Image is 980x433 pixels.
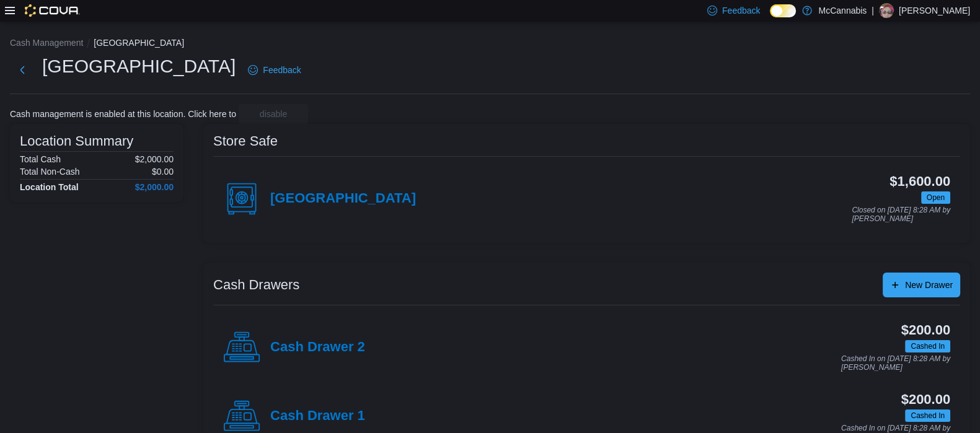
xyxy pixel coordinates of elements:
[901,392,950,407] h3: $200.00
[841,355,950,372] p: Cashed In on [DATE] 8:28 AM by [PERSON_NAME]
[872,3,874,18] p: |
[20,182,79,192] h4: Location Total
[905,409,950,422] span: Cashed In
[905,340,950,352] span: Cashed In
[270,408,365,424] h4: Cash Drawer 1
[770,17,770,18] span: Dark Mode
[899,3,970,18] p: [PERSON_NAME]
[42,54,236,79] h1: [GEOGRAPHIC_DATA]
[901,323,950,338] h3: $200.00
[94,38,184,48] button: [GEOGRAPHIC_DATA]
[135,182,174,192] h4: $2,000.00
[921,191,950,204] span: Open
[135,154,174,164] p: $2,000.00
[879,3,894,18] div: Krista Brumsey
[20,154,61,164] h6: Total Cash
[883,273,960,297] button: New Drawer
[213,278,299,292] h3: Cash Drawers
[25,4,80,17] img: Cova
[10,38,83,48] button: Cash Management
[270,191,416,207] h4: [GEOGRAPHIC_DATA]
[911,410,945,421] span: Cashed In
[927,192,945,203] span: Open
[20,134,133,149] h3: Location Summary
[890,174,950,189] h3: $1,600.00
[270,339,365,356] h4: Cash Drawer 2
[911,341,945,352] span: Cashed In
[722,4,760,17] span: Feedback
[818,3,867,18] p: McCannabis
[10,58,35,82] button: Next
[213,134,278,149] h3: Store Safe
[10,37,970,51] nav: An example of EuiBreadcrumbs
[20,167,80,177] h6: Total Non-Cash
[263,64,301,76] span: Feedback
[770,4,796,17] input: Dark Mode
[243,58,306,82] a: Feedback
[905,279,953,291] span: New Drawer
[10,109,236,119] p: Cash management is enabled at this location. Click here to
[852,206,950,223] p: Closed on [DATE] 8:28 AM by [PERSON_NAME]
[239,104,308,124] button: disable
[152,167,174,177] p: $0.00
[260,108,287,120] span: disable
